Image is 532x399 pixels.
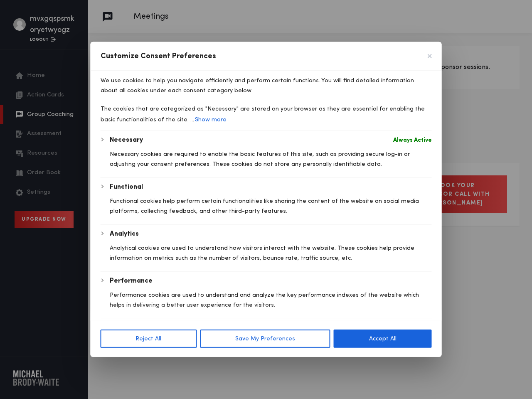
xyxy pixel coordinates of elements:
[428,54,432,58] img: Close
[200,330,330,348] button: Save My Preferences
[110,290,432,310] p: Performance cookies are used to understand and analyze the key performance indexes of the website...
[194,114,227,126] button: Show more
[110,149,432,169] p: Necessary cookies are required to enable the basic features of this site, such as providing secur...
[393,135,432,145] span: Always Active
[91,42,442,357] div: Customise Consent Preferences
[101,51,216,61] span: Customize Consent Preferences
[110,196,432,216] p: Functional cookies help perform certain functionalities like sharing the content of the website o...
[110,135,143,145] button: Necessary
[334,330,432,348] button: Accept All
[428,54,432,58] button: [cky_preference_close_label]
[110,276,153,286] button: Performance
[110,229,139,239] button: Analytics
[101,76,432,96] p: We use cookies to help you navigate efficiently and perform certain functions. You will find deta...
[101,330,197,348] button: Reject All
[101,104,432,126] p: The cookies that are categorized as "Necessary" are stored on your browser as they are essential ...
[110,243,432,263] p: Analytical cookies are used to understand how visitors interact with the website. These cookies h...
[110,182,143,192] button: Functional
